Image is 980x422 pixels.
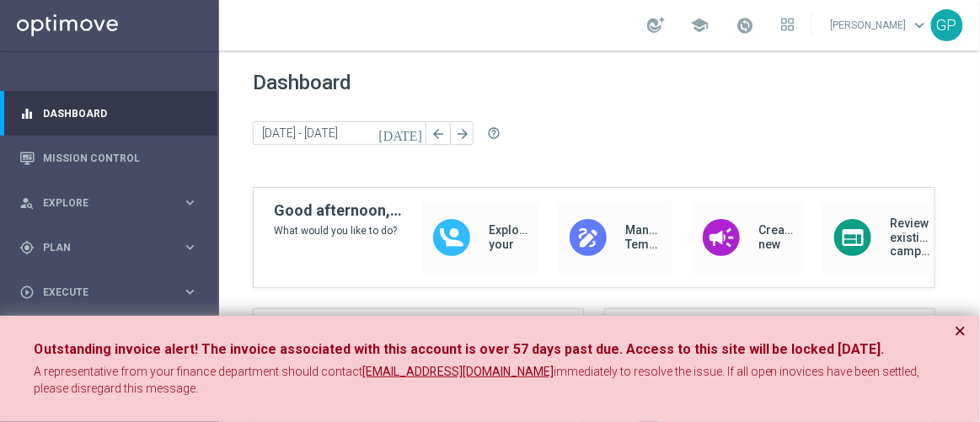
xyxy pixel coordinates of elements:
i: gps_fixed [19,240,35,255]
i: keyboard_arrow_right [182,239,198,255]
i: equalizer [19,106,35,121]
span: keyboard_arrow_down [911,16,929,35]
button: person_search Explore keyboard_arrow_right [19,196,199,210]
button: Close [955,321,967,341]
span: school [690,16,709,35]
div: Dashboard [19,91,198,136]
strong: Outstanding invoice alert! The invoice associated with this account is over 57 days past due. Acc... [34,341,885,357]
span: Plan [43,243,182,253]
a: Dashboard [43,91,198,136]
a: [EMAIL_ADDRESS][DOMAIN_NAME] [362,364,554,381]
i: person_search [19,195,35,211]
div: Plan [19,240,182,255]
a: [PERSON_NAME]keyboard_arrow_down [829,13,931,38]
div: Execute [19,285,182,300]
div: Explore [19,195,182,211]
button: play_circle_outline Execute keyboard_arrow_right [19,286,199,299]
span: A representative from your finance department should contact [34,365,362,378]
i: play_circle_outline [19,285,35,300]
button: equalizer Dashboard [19,107,199,120]
button: gps_fixed Plan keyboard_arrow_right [19,241,199,254]
span: Explore [43,198,182,208]
div: GP [931,9,963,41]
div: Mission Control [19,136,198,180]
span: Execute [43,287,182,297]
a: Mission Control [43,136,198,180]
i: keyboard_arrow_right [182,284,198,300]
i: keyboard_arrow_right [182,195,198,211]
button: Mission Control [19,152,199,165]
span: immediately to resolve the issue. If all open inovices have been settled, please disregard this m... [34,365,923,395]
